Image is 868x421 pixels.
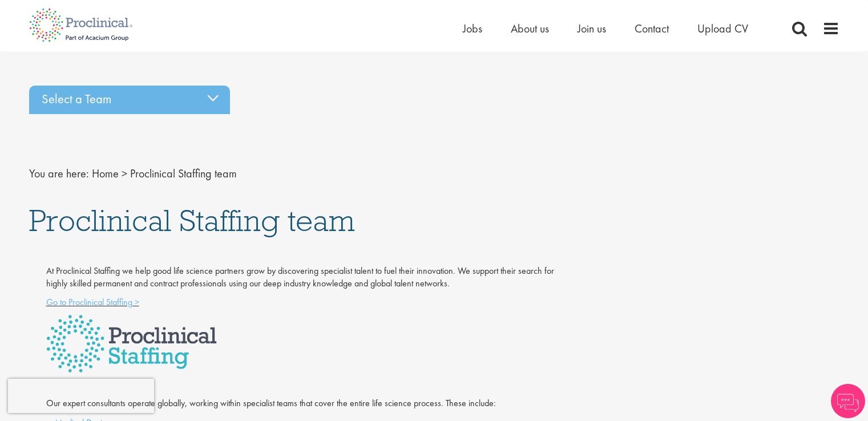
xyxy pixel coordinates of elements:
[29,201,355,240] span: Proclinical Staffing team
[46,296,139,308] a: Go to Proclinical Staffing >
[8,379,154,413] iframe: reCAPTCHA
[130,166,237,181] span: Proclinical Staffing team
[831,384,865,418] img: Chatbot
[511,21,549,36] a: About us
[46,265,558,291] p: At Proclinical Staffing we help good life science partners grow by discovering specialist talent ...
[46,397,558,410] p: Our expert consultants operate globally, working within specialist teams that cover the entire li...
[697,21,748,36] a: Upload CV
[29,86,230,114] div: Select a Team
[578,21,606,36] a: Join us
[29,166,89,181] span: You are here:
[46,315,217,373] img: Proclinical Staffing
[122,166,127,181] span: >
[463,21,482,36] a: Jobs
[92,166,119,181] a: breadcrumb link
[635,21,669,36] a: Contact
